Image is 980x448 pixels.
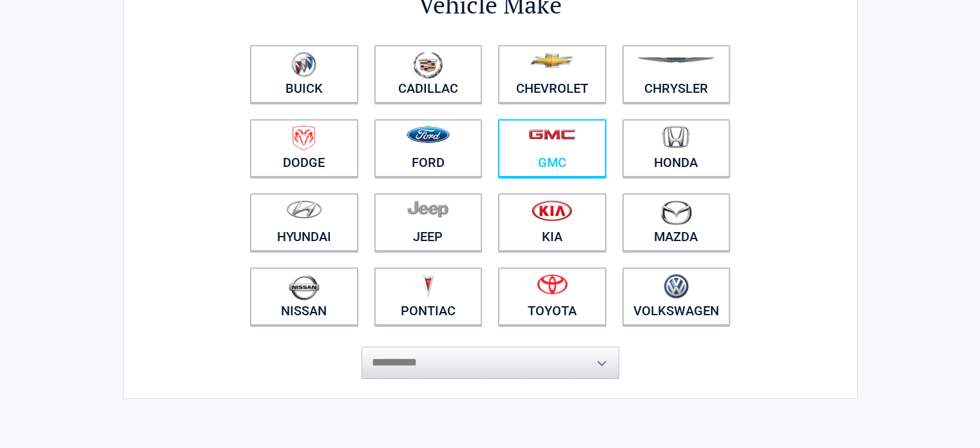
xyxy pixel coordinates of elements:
[374,193,483,251] a: Jeep
[622,45,731,103] a: Chrysler
[537,274,568,295] img: toyota
[374,119,483,177] a: Ford
[498,45,606,103] a: Chevrolet
[622,193,731,251] a: Mazda
[250,45,358,103] a: Buick
[407,126,450,143] img: ford
[407,200,448,218] img: jeep
[660,200,692,225] img: mazda
[637,57,715,63] img: chrysler
[498,119,606,177] a: GMC
[662,126,689,148] img: honda
[532,200,572,221] img: kia
[250,193,358,251] a: Hyundai
[498,193,606,251] a: Kia
[250,119,358,177] a: Dodge
[374,45,483,103] a: Cadillac
[413,52,443,79] img: cadillac
[622,268,731,326] a: Volkswagen
[293,126,315,151] img: dodge
[286,200,322,219] img: hyundai
[291,52,316,77] img: buick
[530,54,573,68] img: chevrolet
[421,274,434,298] img: pontiac
[622,119,731,177] a: Honda
[664,274,689,299] img: volkswagen
[528,129,575,140] img: gmc
[250,268,358,326] a: Nissan
[289,274,320,300] img: nissan
[498,268,606,326] a: Toyota
[374,268,483,326] a: Pontiac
